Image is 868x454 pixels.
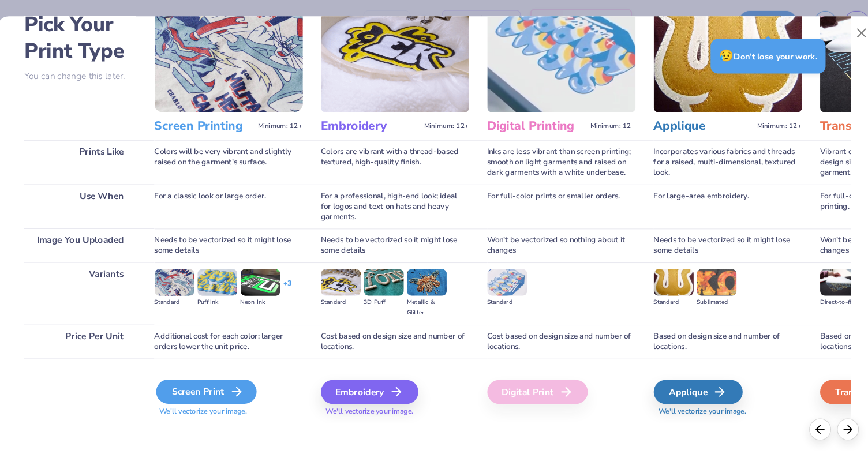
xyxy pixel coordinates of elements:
h3: Embroidery [323,113,417,128]
div: Direct-to-film [799,284,837,294]
span: We'll vectorize your image. [640,388,781,397]
div: Colors will be very vibrant and slightly raised on the garment's surface. [164,134,305,176]
div: Neon Ink [246,284,284,294]
div: Inks are less vibrant than screen printing; smooth on light garments and raised on dark garments ... [481,134,623,176]
img: Standard [640,257,678,282]
p: You can change this later. [40,68,147,78]
div: Price Per Unit [40,310,147,342]
span: Minimum: 12+ [263,117,305,125]
div: 3D Puff [364,284,402,294]
img: Standard [481,257,519,282]
span: Minimum: 12+ [580,117,623,125]
div: Variants [40,250,147,310]
span: Minimum: 12+ [421,117,464,125]
h2: Pick Your Print Type [40,11,147,62]
img: Standard [323,257,361,282]
div: Needs to be vectorized so it might lose some details [164,218,305,250]
button: Close [828,21,850,43]
div: Puff Ink [205,284,243,294]
div: Incorporates various fabrics and threads for a raised, multi-dimensional, textured look. [640,134,781,176]
div: For a professional, high-end look; ideal for logos and text on hats and heavy garments. [323,176,464,218]
img: 3D Puff [364,257,402,282]
span: We'll vectorize your image. [164,388,305,397]
div: Needs to be vectorized so it might lose some details [640,218,781,250]
h3: Digital Printing [481,113,575,128]
div: Applique [640,362,725,385]
h3: Applique [640,113,734,128]
div: Sublimated [681,284,719,294]
img: Puff Ink [205,257,243,282]
div: Standard [323,284,361,294]
div: Digital Print [481,362,577,385]
div: Colors are vibrant with a thread-based textured, high-quality finish. [323,134,464,176]
div: Don’t lose your work. [694,37,804,70]
div: Additional cost for each color; larger orders lower the unit price. [164,310,305,342]
img: Metallic & Glitter [405,257,443,282]
div: Metallic & Glitter [405,284,443,303]
div: Based on design size and number of locations. [640,310,781,342]
div: Standard [481,284,519,294]
span: Minimum: 12+ [739,117,781,125]
img: Sublimated [681,257,719,282]
div: For full-color prints or smaller orders. [481,176,623,218]
div: For large-area embroidery. [640,176,781,218]
div: Screen Print [166,362,261,385]
div: Needs to be vectorized so it might lose some details [323,218,464,250]
div: Cost based on design size and number of locations. [323,310,464,342]
div: Standard [640,284,678,294]
div: + 3 [287,265,295,285]
img: Standard [164,257,202,282]
div: Use When [40,176,147,218]
img: Direct-to-film [799,257,837,282]
div: Embroidery [323,362,416,385]
span: 😥 [702,46,716,61]
span: We'll vectorize your image. [323,388,464,397]
div: Cost based on design size and number of locations. [481,310,623,342]
img: Neon Ink [246,257,284,282]
div: For a classic look or large order. [164,176,305,218]
div: Standard [164,284,202,294]
div: Prints Like [40,134,147,176]
h3: Screen Printing [164,113,258,128]
div: Won't be vectorized so nothing about it changes [481,218,623,250]
div: Image You Uploaded [40,218,147,250]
